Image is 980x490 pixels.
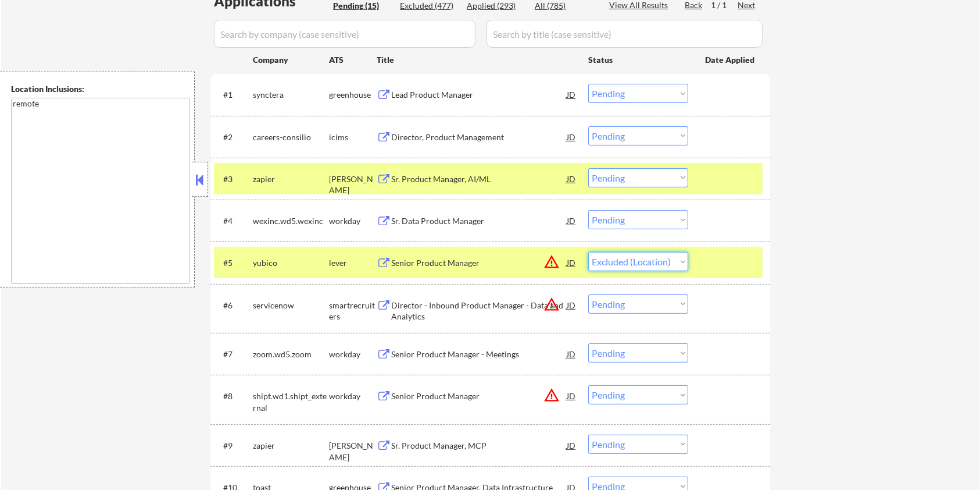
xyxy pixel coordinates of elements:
[223,215,244,227] div: #4
[223,257,244,269] div: #5
[391,215,567,227] div: Sr. Data Product Manager
[253,132,329,143] div: careers-consilio
[329,390,377,402] div: workday
[253,257,329,269] div: yubico
[566,343,577,364] div: JD
[11,83,190,95] div: Location Inclusions:
[253,349,329,360] div: zoom.wd5.zoom
[329,173,377,196] div: [PERSON_NAME]
[391,173,567,185] div: Sr. Product Manager, AI/ML
[223,349,244,360] div: #7
[391,89,567,101] div: Lead Product Manager
[253,89,329,101] div: synctera
[329,300,377,322] div: smartrecruiters
[543,387,560,403] button: warning_amber
[329,132,377,143] div: icims
[329,257,377,269] div: lever
[391,349,567,360] div: Senior Product Manager - Meetings
[253,215,329,227] div: wexinc.wd5.wexinc
[223,300,244,311] div: #6
[253,390,329,413] div: shipt.wd1.shipt_external
[705,54,756,66] div: Date Applied
[487,20,763,48] input: Search by title (case sensitive)
[566,252,577,273] div: JD
[391,440,567,452] div: Sr. Product Manager, MCP
[329,349,377,360] div: workday
[566,168,577,189] div: JD
[329,54,377,66] div: ATS
[391,132,567,143] div: Director, Product Management
[253,54,329,66] div: Company
[329,89,377,101] div: greenhouse
[566,294,577,315] div: JD
[588,49,688,70] div: Status
[566,435,577,456] div: JD
[223,390,244,402] div: #8
[566,126,577,147] div: JD
[543,296,560,313] button: warning_amber
[391,300,567,322] div: Director - Inbound Product Manager - Data and Analytics
[223,173,244,185] div: #3
[253,173,329,185] div: zapier
[329,440,377,463] div: [PERSON_NAME]
[566,84,577,105] div: JD
[566,210,577,231] div: JD
[329,215,377,227] div: workday
[566,385,577,406] div: JD
[253,300,329,311] div: servicenow
[223,440,244,452] div: #9
[223,132,244,143] div: #2
[223,89,244,101] div: #1
[391,390,567,402] div: Senior Product Manager
[214,20,475,48] input: Search by company (case sensitive)
[543,254,560,270] button: warning_amber
[253,440,329,452] div: zapier
[391,257,567,269] div: Senior Product Manager
[377,54,577,66] div: Title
